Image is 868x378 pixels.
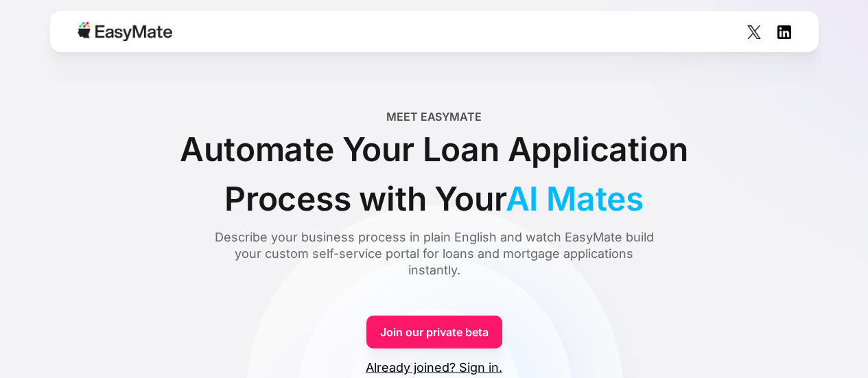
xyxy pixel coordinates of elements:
[366,316,502,349] a: Join our private beta
[506,178,644,219] span: AI Mates
[33,303,835,376] form: Form
[386,108,482,125] div: Meet EasyMate
[777,25,791,39] img: Social Icon
[211,229,657,279] div: Describe your business process in plain English and watch EasyMate build your custom self-service...
[366,359,502,376] a: Already joined? Sign in.
[747,25,761,39] img: Social Icon
[126,125,743,224] div: Automate Your Loan Application Process with Your
[78,22,172,41] img: Easymate logo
